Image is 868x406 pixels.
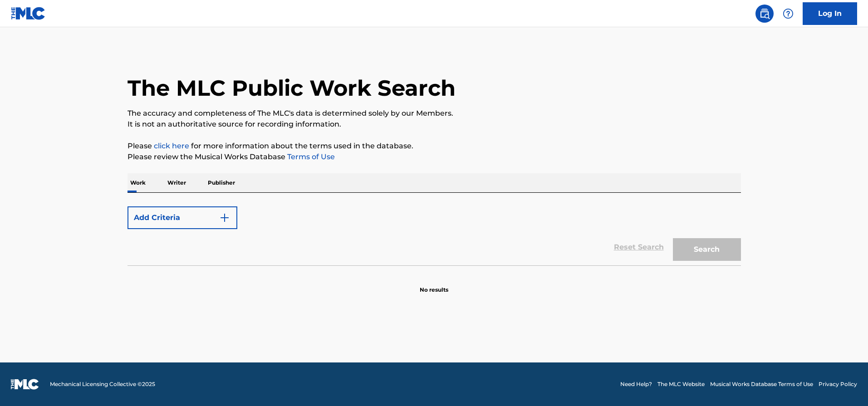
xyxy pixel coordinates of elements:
p: It is not an authoritative source for recording information. [128,119,741,130]
img: help [783,8,794,19]
button: Add Criteria [128,206,237,229]
form: Search Form [128,202,741,265]
a: Musical Works Database Terms of Use [710,380,813,388]
a: The MLC Website [657,380,705,388]
img: MLC Logo [11,7,46,20]
a: Need Help? [620,380,652,388]
a: click here [154,142,189,150]
p: Work [128,173,148,192]
img: logo [11,379,39,390]
a: Log In [803,2,857,25]
p: Publisher [205,173,238,192]
h1: The MLC Public Work Search [128,74,456,102]
p: Please review the Musical Works Database [128,152,741,162]
iframe: Chat Widget [823,362,868,406]
p: Please for more information about the terms used in the database. [128,141,741,152]
span: Mechanical Licensing Collective © 2025 [50,380,155,388]
img: search [759,8,770,19]
a: Privacy Policy [819,380,857,388]
p: No results [420,275,448,294]
a: Terms of Use [285,152,335,161]
div: Help [779,5,797,23]
a: Public Search [755,5,774,23]
p: Writer [165,173,189,192]
img: 9d2ae6d4665cec9f34b9.svg [219,212,230,223]
p: The accuracy and completeness of The MLC's data is determined solely by our Members. [128,108,741,119]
